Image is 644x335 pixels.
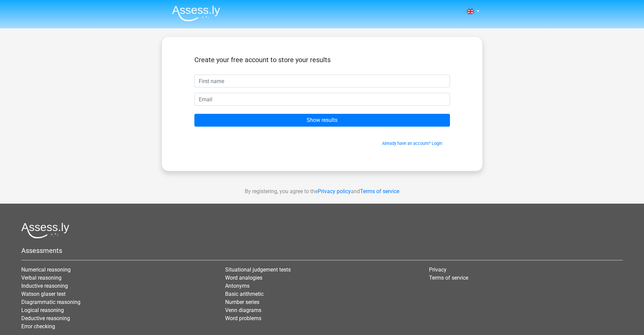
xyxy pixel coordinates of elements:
[194,75,450,87] input: First name
[21,275,62,281] a: Verbal reasoning
[225,275,262,281] a: Word analogies
[225,283,249,289] a: Antonyms
[382,141,442,146] a: Already have an account? Login
[194,114,450,127] input: Show results
[21,315,70,321] a: Deductive reasoning
[360,188,399,195] a: Terms of service
[21,283,68,289] a: Inductive reasoning
[194,56,450,64] h5: Create your free account to store your results
[172,5,220,21] img: Assessly
[194,93,450,106] input: Email
[225,291,264,297] a: Basic arithmetic
[318,188,351,195] a: Privacy policy
[21,307,64,313] a: Logical reasoning
[21,323,55,330] a: Error checking
[225,315,261,321] a: Word problems
[21,266,71,273] a: Numerical reasoning
[225,299,259,305] a: Number series
[21,299,80,305] a: Diagrammatic reasoning
[429,266,447,273] a: Privacy
[225,266,291,273] a: Situational judgement tests
[429,275,468,281] a: Terms of service
[21,223,69,238] img: Assessly logo
[21,247,623,255] h5: Assessments
[225,307,261,313] a: Venn diagrams
[21,291,66,297] a: Watson glaser test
